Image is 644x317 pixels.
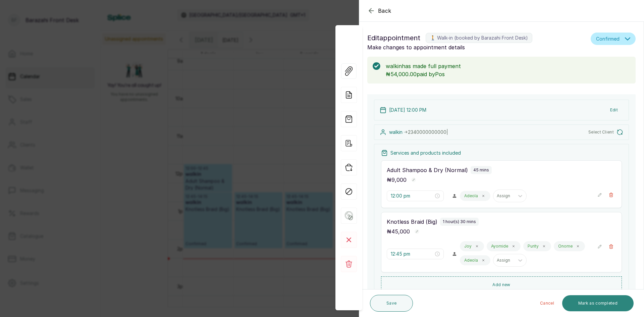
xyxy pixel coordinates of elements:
[596,35,620,42] span: Confirmed
[367,33,420,43] span: Edit appointment
[473,167,489,173] p: 45 mins
[387,166,468,174] p: Adult Shampoo & Dry (Normal)
[391,228,410,235] span: 45,000
[426,33,532,43] label: 🚶 Walk-in (booked by Barazahi Front Desk)
[528,244,539,249] p: Purity
[491,244,508,249] p: Ayomide
[558,244,573,249] p: Onome
[370,295,413,312] button: Save
[605,104,623,116] button: Edit
[562,295,634,311] button: Mark as completed
[588,129,614,135] span: Select Client
[367,43,588,51] p: Make changes to appointment details
[381,276,622,293] button: Add new
[367,7,391,15] button: Back
[386,70,630,78] p: ₦54,000.00 paid by Pos
[464,193,478,199] p: Adeola
[391,192,434,200] input: Select time
[591,33,636,45] button: Confirmed
[464,258,478,263] p: Adeola
[387,218,437,226] p: Knotless Braid (Big)
[387,176,407,184] p: ₦
[389,129,448,136] p: walkin ·
[405,129,448,135] span: +234 0000000000 |
[535,295,559,311] button: Cancel
[588,129,623,136] button: Select Client
[386,62,630,70] p: walkin has made full payment
[390,150,461,156] p: Services and products included
[389,107,426,113] p: [DATE] 12:00 PM
[391,250,434,258] input: Select time
[387,227,410,235] p: ₦
[378,7,391,15] span: Back
[464,244,472,249] p: Joy
[391,176,407,183] span: 9,000
[443,219,476,224] p: 1 hour(s) 30 mins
